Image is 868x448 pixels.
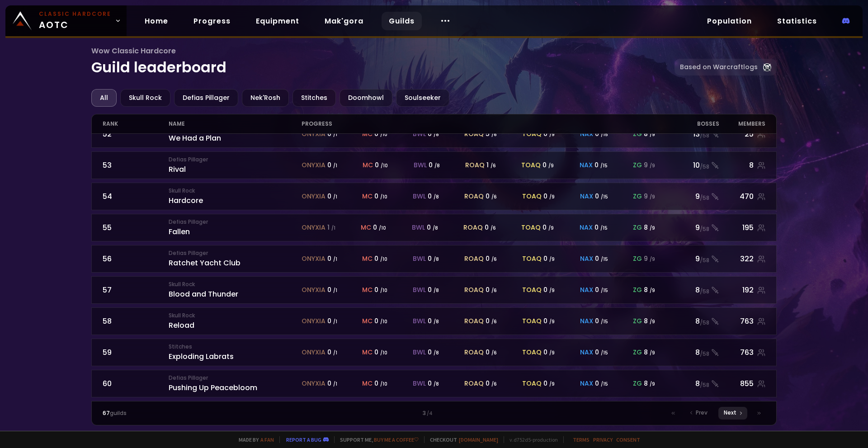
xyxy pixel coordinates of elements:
[380,381,387,387] small: / 10
[486,192,497,201] div: 0
[580,129,593,139] span: nax
[696,409,708,417] span: Prev
[580,348,593,357] span: nax
[464,379,484,388] span: roaq
[595,379,608,388] div: 0
[381,162,388,169] small: / 10
[594,160,608,170] div: 0
[543,316,555,326] div: 0
[302,114,666,133] div: progress
[486,160,496,170] div: 1
[396,89,449,107] div: Soulseeker
[601,381,608,387] small: / 15
[375,160,388,170] div: 0
[429,160,440,170] div: 0
[580,223,593,232] span: nax
[169,374,301,382] small: Defias Pillager
[700,163,709,171] small: / 58
[242,89,289,107] div: Nek'Rosh
[39,10,111,32] span: AOTC
[700,225,709,233] small: / 58
[434,318,439,325] small: / 8
[233,436,274,443] span: Made by
[549,381,555,387] small: / 9
[374,192,387,201] div: 0
[327,254,337,264] div: 0
[593,436,613,443] a: Privacy
[260,436,274,443] a: a fan
[644,316,655,326] div: 8
[675,59,777,75] a: Based on Warcraftlogs
[719,378,766,389] div: 855
[463,223,483,232] span: roaq
[763,63,771,71] img: Warcraftlog
[491,162,496,169] small: / 6
[549,193,555,200] small: / 9
[380,349,387,356] small: / 10
[103,347,169,358] div: 59
[327,129,337,139] div: 0
[548,225,554,231] small: / 9
[486,129,497,139] div: 5
[327,316,337,326] div: 0
[428,379,439,388] div: 0
[91,276,777,304] a: 57Skull RockBlood and Thunderonyxia 0 /1mc 0 /10bwl 0 /8roaq 0 /6toaq 0 /9nax 0 /15zg 8 /98/58192
[428,254,439,264] div: 0
[374,316,387,326] div: 0
[413,348,426,357] span: bwl
[719,347,766,358] div: 763
[169,249,301,269] div: Ratchet Yacht Club
[491,256,497,263] small: / 6
[650,131,655,138] small: / 9
[666,114,719,133] div: Bosses
[719,284,766,296] div: 192
[666,378,719,389] div: 8
[600,225,608,231] small: / 15
[644,192,655,201] div: 9
[633,254,642,264] span: zg
[333,287,337,294] small: / 1
[644,160,655,170] div: 9
[633,160,642,170] span: zg
[103,253,169,264] div: 56
[333,131,337,138] small: / 1
[427,223,438,232] div: 0
[633,223,642,232] span: zg
[380,131,387,138] small: / 10
[434,256,439,263] small: / 8
[486,254,497,264] div: 0
[169,156,301,164] small: Defias Pillager
[491,193,497,200] small: / 6
[522,192,542,201] span: toaq
[331,225,335,231] small: / 1
[380,318,387,325] small: / 10
[327,379,337,388] div: 0
[433,225,438,231] small: / 8
[169,311,301,320] small: Skull Rock
[464,254,484,264] span: roaq
[169,218,301,226] small: Defias Pillager
[491,225,496,231] small: / 6
[595,316,608,326] div: 0
[268,409,599,417] div: 3
[362,192,373,201] span: mc
[333,349,337,356] small: / 1
[374,436,419,443] a: Buy me a coffee
[644,223,655,232] div: 8
[103,114,169,133] div: rank
[464,129,484,139] span: roaq
[120,89,170,107] div: Skull Rock
[39,10,111,18] small: Classic Hardcore
[700,381,709,389] small: / 58
[542,160,554,170] div: 0
[601,287,608,294] small: / 15
[412,223,425,232] span: bwl
[666,284,719,296] div: 8
[700,288,709,296] small: / 58
[169,280,301,300] div: Blood and Thunder
[317,12,371,30] a: Mak'gora
[91,370,777,397] a: 60Defias PillagerPushing Up Peacebloomonyxia 0 /1mc 0 /10bwl 0 /8roaq 0 /6toaq 0 /9nax 0 /15zg 8 ...
[700,350,709,358] small: / 58
[169,311,301,331] div: Reload
[650,349,655,356] small: / 9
